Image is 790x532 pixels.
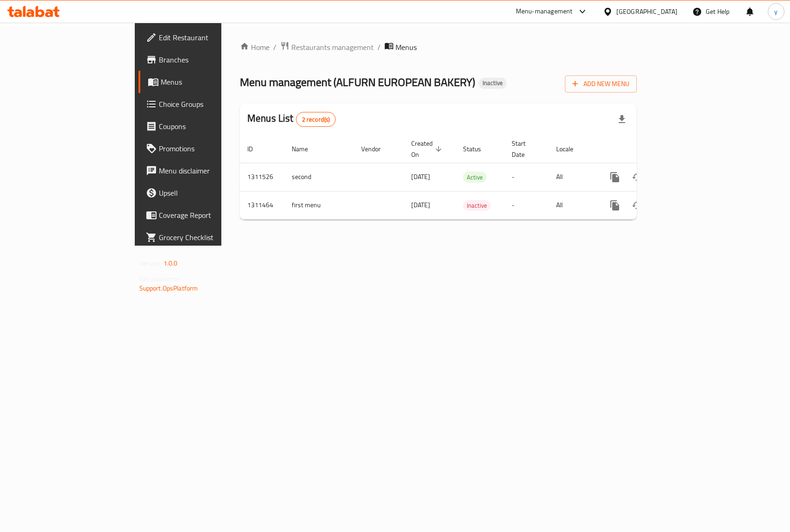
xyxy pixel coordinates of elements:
span: Grocery Checklist [159,232,259,243]
span: Branches [159,54,259,65]
a: Choice Groups [138,93,267,115]
span: Inactive [463,200,491,211]
div: [GEOGRAPHIC_DATA] [616,6,677,17]
span: Promotions [159,143,259,154]
td: first menu [284,191,354,219]
span: [DATE] [411,171,430,183]
span: Menus [395,42,417,53]
span: Choice Groups [159,99,259,110]
span: y [774,6,777,17]
th: Actions [596,135,700,163]
span: Menu management ( ALFURN EUROPEAN BAKERY ) [240,72,475,93]
span: Locale [556,143,585,155]
td: second [284,163,354,191]
a: Menu disclaimer [138,160,267,182]
table: enhanced table [240,135,700,220]
a: Coverage Report [138,204,267,226]
a: Support.OpsPlatform [139,282,198,294]
span: Start Date [512,138,538,160]
span: [DATE] [411,199,430,211]
span: ID [247,143,265,155]
a: Coupons [138,115,267,137]
span: Coverage Report [159,210,259,221]
button: more [604,194,626,217]
a: Branches [138,49,267,71]
td: All [549,163,596,191]
span: Version: [139,257,162,269]
td: - [504,191,549,219]
span: 2 record(s) [296,115,336,124]
li: / [377,42,381,53]
span: 1.0.0 [163,257,178,269]
div: Inactive [479,78,507,89]
td: All [549,191,596,219]
li: / [273,42,276,53]
div: Export file [611,108,633,130]
a: Upsell [138,182,267,204]
button: Add New Menu [565,75,637,93]
a: Menus [138,71,267,93]
div: Total records count [296,112,336,127]
div: Inactive [463,200,491,211]
td: - [504,163,549,191]
h2: Menus List [247,111,336,127]
button: Change Status [626,194,648,217]
span: Vendor [361,143,393,155]
span: Active [463,172,487,183]
span: Menus [161,76,259,87]
span: Created On [411,138,445,160]
a: Restaurants management [280,41,374,53]
span: Get support on: [139,273,182,285]
span: Add New Menu [572,78,629,90]
span: Menu disclaimer [159,165,259,176]
span: Upsell [159,187,259,198]
div: Active [463,172,487,183]
span: Inactive [479,79,507,87]
nav: breadcrumb [240,41,637,53]
a: Edit Restaurant [138,26,267,49]
span: Edit Restaurant [159,32,259,43]
span: Restaurants management [291,42,374,53]
a: Promotions [138,137,267,160]
span: Coupons [159,121,259,132]
button: more [604,166,626,188]
span: Name [292,143,320,155]
span: Status [463,143,493,155]
div: Menu-management [516,6,573,17]
button: Change Status [626,166,648,188]
a: Grocery Checklist [138,226,267,248]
